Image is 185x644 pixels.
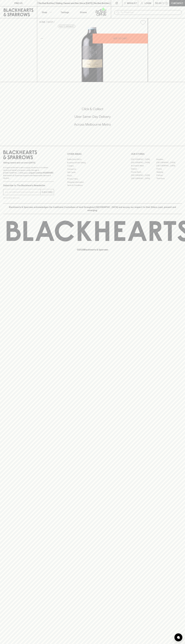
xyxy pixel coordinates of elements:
div: Call to action block [3,96,182,141]
a: Tastings [56,6,74,18]
a: Geelong [156,170,182,174]
a: Stores [74,6,93,18]
a: Braddon [156,158,182,161]
input: e.g. jane@blackheartsandsparrows.com.au [5,190,40,194]
p: FIND US [14,2,23,5]
a: Prahran [156,174,182,177]
p: ADD TO CART [113,37,127,40]
a: Elwood [131,167,156,170]
a: [GEOGRAPHIC_DATA] [131,161,156,164]
button: Shop [37,6,56,18]
h5: Uber Same-Day Delivery [3,114,182,119]
p: Checkout [171,2,183,5]
a: [GEOGRAPHIC_DATA] [131,158,156,161]
p: Wishlist [127,2,137,5]
button: ADD TO CART [93,34,148,43]
p: Shop [42,11,47,14]
a: Business & Bulk Gifting [67,161,118,164]
a: [GEOGRAPHIC_DATA] [131,177,156,180]
img: bubble-icon [177,636,180,639]
a: Gift Cards [67,171,118,174]
input: Try "Pinot noir" [121,10,180,15]
a: SHOP [47,21,53,23]
a: Bottle Drop FAQ's [67,158,118,161]
button: SUBSCRIBE [41,189,54,195]
a: FAQ's [67,174,118,177]
a: HOME [39,21,45,23]
p: OUR STORES [131,152,182,156]
h5: Click & Collect [3,107,182,111]
a: [GEOGRAPHIC_DATA] [156,164,182,167]
p: OTHER AREAS [67,152,118,156]
a: Fitzroy [156,167,182,170]
p: Login [145,2,151,5]
a: Thornbury [156,177,182,180]
p: Stores [80,11,87,14]
p: 0 [166,2,167,4]
p: SUBSCRIBE [42,191,53,194]
a: Careers [67,164,118,167]
img: 39646.png [37,27,148,82]
a: Shipping Information [67,180,118,184]
a: [GEOGRAPHIC_DATA] [131,174,156,177]
p: $0.00 [155,2,162,5]
p: Sibling owned and run since [DATE] [3,161,54,164]
p: Blackhearts & Sparrows acknowledges the traditional Custodians of land throughout [GEOGRAPHIC_DAT... [5,206,180,212]
p: We will never spam you [3,197,54,199]
p: It is against the law to sell or supply alcohol to, or to obtain alcohol on behalf of a person un... [3,166,54,179]
a: Contact Us [67,167,118,171]
a: Brunswick West [131,164,156,167]
p: Subscribe to The Blackhearts Newsletter [3,184,54,187]
strong: Liquor License #32064953 [29,172,53,174]
a: Privacy Policy [67,177,118,180]
a: Terms & Conditions [67,184,118,187]
a: Fitzroy North [131,170,156,174]
p: Tastings [61,11,69,14]
button: Add to wishlist [139,19,147,26]
button: Add to wishlist [58,25,75,28]
a: [GEOGRAPHIC_DATA] [156,161,182,164]
h5: Across Melbourne Metro [3,122,182,127]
